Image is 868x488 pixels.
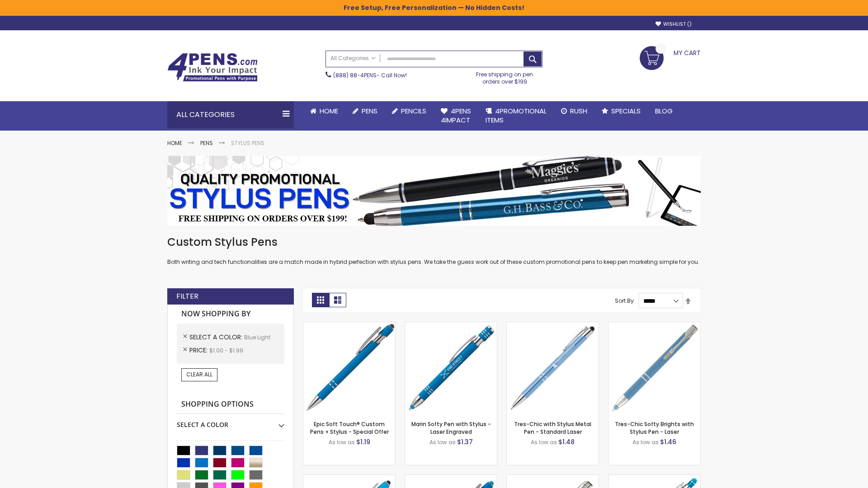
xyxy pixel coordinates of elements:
span: As low as [429,438,456,446]
span: As low as [329,438,355,446]
h1: Custom Stylus Pens [167,235,701,249]
strong: Now Shopping by [177,305,284,324]
a: Epic Soft Touch® Custom Pens + Stylus - Special Offer [310,420,389,435]
span: As low as [531,438,557,446]
a: Tres-Chic with Stylus Metal Pen - Standard Laser-Blue - Light [507,322,599,329]
a: Specials [594,101,648,121]
strong: Stylus Pens [231,139,264,147]
span: - Call Now! [333,71,407,79]
div: Free shipping on pen orders over $199 [467,67,543,85]
a: (888) 88-4PENS [333,71,377,79]
img: Marin Softy Pen with Stylus - Laser Engraved-Blue - Light [405,322,497,414]
a: Home [167,139,182,147]
a: Pens [345,101,385,121]
img: 4Pens Custom Pens and Promotional Products [167,53,258,82]
strong: Grid [312,293,329,307]
a: Marin Softy Pen with Stylus - Laser Engraved [411,420,491,435]
span: $1.19 [356,437,370,446]
a: Tres-Chic Softy Brights with Stylus Pen - Laser [615,420,694,435]
span: 4PROMOTIONAL ITEMS [486,106,547,125]
div: Select A Color [177,414,284,429]
a: All Categories [326,51,380,66]
span: Blue Light [244,333,270,341]
span: 4Pens 4impact [441,106,471,125]
span: $1.48 [558,437,575,446]
a: Tres-Chic Touch Pen - Standard Laser-Blue - Light [507,474,599,482]
a: 4P-MS8B-Blue - Light [303,322,395,329]
span: As low as [632,438,659,446]
a: Pencils [385,101,434,121]
a: Tres-Chic with Stylus Metal Pen - Standard Laser [514,420,591,435]
span: Pens [362,106,377,116]
span: Select A Color [189,333,244,342]
span: Home [320,106,338,116]
span: $1.37 [457,437,473,446]
span: Clear All [186,371,212,378]
img: Tres-Chic with Stylus Metal Pen - Standard Laser-Blue - Light [507,322,599,414]
strong: Filter [176,291,198,301]
div: All Categories [167,101,294,128]
a: Rush [554,101,594,121]
a: 4PROMOTIONALITEMS [478,101,554,131]
img: Tres-Chic Softy Brights with Stylus Pen - Laser-Blue - Light [609,322,700,414]
div: Both writing and tech functionalities are a match made in hybrid perfection with stylus pens. We ... [167,235,701,266]
span: $1.00 - $1.99 [209,347,243,354]
a: Blog [648,101,680,121]
a: Phoenix Softy Brights with Stylus Pen - Laser-Blue - Light [609,474,700,482]
span: All Categories [330,55,376,62]
span: Rush [570,106,587,116]
label: Sort By [615,297,634,305]
span: Pencils [401,106,426,116]
span: Price [189,346,209,355]
img: 4P-MS8B-Blue - Light [303,322,395,414]
span: $1.46 [660,437,676,446]
a: Tres-Chic Softy Brights with Stylus Pen - Laser-Blue - Light [609,322,700,329]
a: Marin Softy Pen with Stylus - Laser Engraved-Blue - Light [405,322,497,329]
a: Pens [200,139,213,147]
a: Ellipse Stylus Pen - Standard Laser-Blue - Light [303,474,395,482]
a: Wishlist [656,21,692,28]
a: 4Pens4impact [434,101,478,131]
span: Blog [655,106,673,116]
img: Stylus Pens [167,156,701,226]
strong: Shopping Options [177,395,284,414]
span: Specials [611,106,641,116]
a: Clear All [181,368,217,381]
a: Home [303,101,345,121]
a: Ellipse Softy Brights with Stylus Pen - Laser-Blue - Light [405,474,497,482]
